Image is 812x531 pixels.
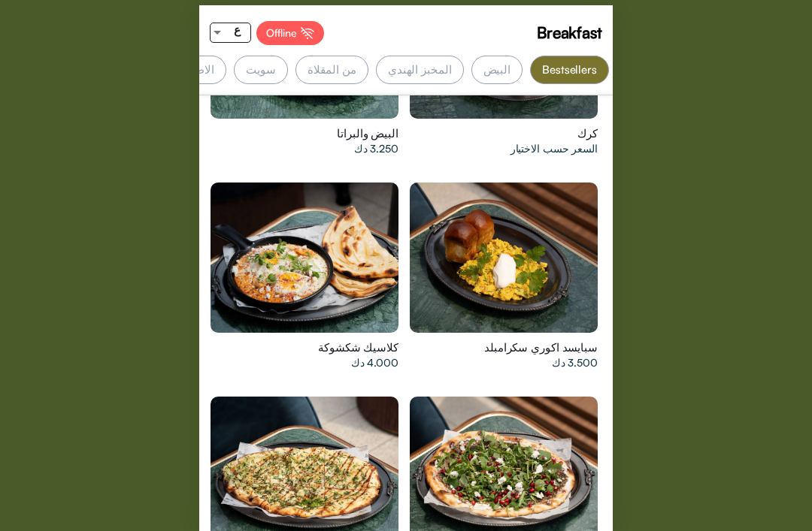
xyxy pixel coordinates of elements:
span: السعر حسب الاختيار [511,141,598,156]
span: كرك [577,126,598,141]
span: ع [234,23,241,36]
div: Offline [256,21,324,45]
span: 4.000 دك [351,355,398,370]
span: البيض والبراتا [337,126,398,141]
div: من المقلاة [295,56,368,84]
span: كلاسيك شكشوكة [318,340,398,355]
span: 3.500 دك [552,355,598,370]
div: البيض [471,56,523,84]
div: المخبز الهندي [376,56,464,84]
span: سبايسد اكوري سكرامبلد [484,340,598,355]
div: سويت [234,56,288,84]
div: Bestsellers [530,56,609,84]
span: 3.250 دك [354,141,398,156]
img: Offline%20Icon.svg [301,27,314,39]
span: Breakfast [537,21,602,44]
